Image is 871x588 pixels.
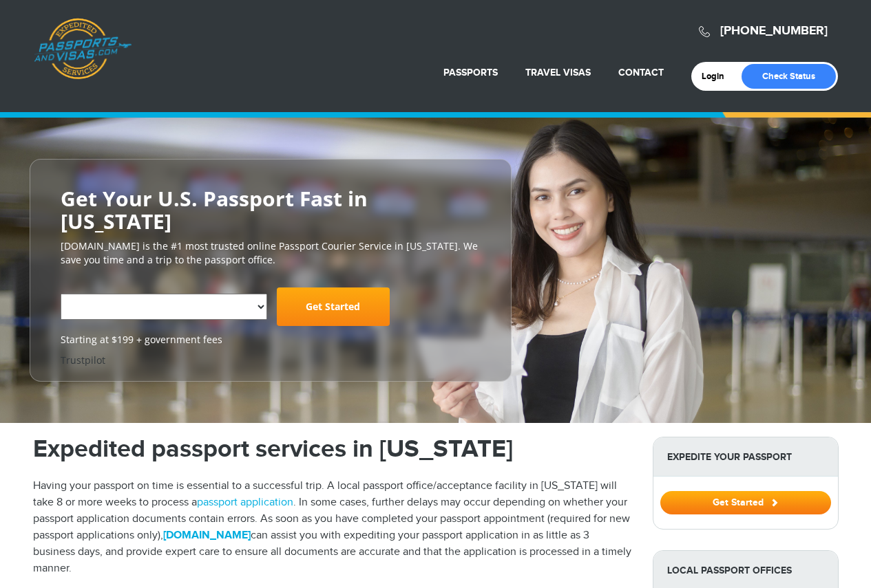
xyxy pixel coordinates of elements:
[197,496,293,509] a: passport application
[33,478,632,577] p: Having your passport on time is essential to a successful trip. A local passport office/acceptanc...
[702,71,734,82] a: Login
[61,333,481,347] span: Starting at $199 + government fees
[61,353,105,367] a: Trustpilot
[34,18,132,80] a: Passports & [DOMAIN_NAME]
[660,497,831,508] a: Get Started
[33,437,632,461] h1: Expedited passport services in [US_STATE]
[618,67,664,78] a: Contact
[653,437,838,477] strong: Expedite Your Passport
[61,187,481,232] h2: Get Your U.S. Passport Fast in [US_STATE]
[660,491,831,514] button: Get Started
[443,67,498,78] a: Passports
[742,64,836,89] a: Check Status
[525,67,591,78] a: Travel Visas
[720,23,828,39] a: [PHONE_NUMBER]
[277,287,390,326] a: Get Started
[163,529,251,542] a: [DOMAIN_NAME]
[61,239,481,267] p: [DOMAIN_NAME] is the #1 most trusted online Passport Courier Service in [US_STATE]. We save you t...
